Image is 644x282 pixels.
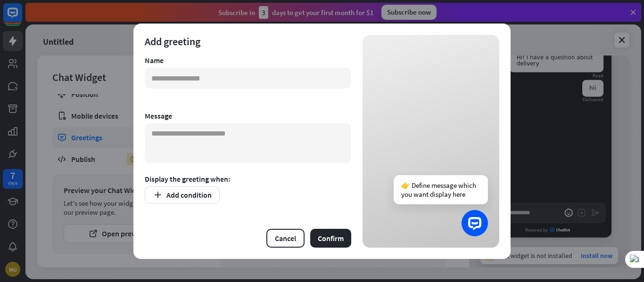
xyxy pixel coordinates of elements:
div: Display the greeting when: [145,174,351,184]
button: Open LiveChat chat widget [8,4,36,32]
button: Cancel [266,229,305,248]
button: Confirm [310,229,351,248]
button: Add condition [145,186,220,203]
div: 👉 Define message which you want display here [394,175,488,204]
div: Name [145,56,351,65]
div: Message [145,111,351,121]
